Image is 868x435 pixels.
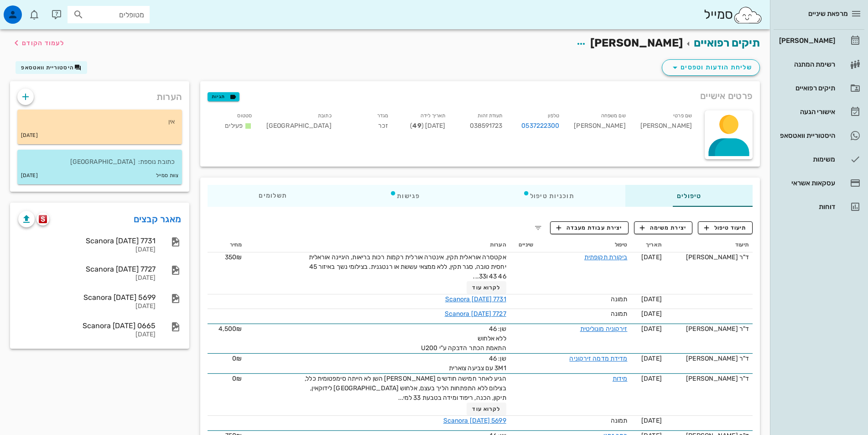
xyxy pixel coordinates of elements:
span: פעילים [225,122,243,130]
th: שיניים [510,238,537,252]
th: תאריך [631,238,665,252]
small: [DATE] [21,171,38,181]
a: היסטוריית וואטסאפ [774,125,864,147]
div: Scanora [DATE] 7731 [18,236,156,245]
th: מחיר [208,238,245,252]
small: מגדר [377,113,388,119]
div: ד"ר [PERSON_NAME] [669,374,749,383]
th: תיעוד [665,238,753,252]
span: 038591723 [470,122,503,130]
img: SmileCloud logo [733,6,763,24]
span: יצירת עבודת מעבדה [556,224,622,232]
div: עסקאות אשראי [777,179,835,187]
a: 0537222300 [521,121,559,131]
button: יצירת עבודת מעבדה [550,221,628,234]
strong: 49 [412,122,421,130]
span: [PERSON_NAME] [590,37,683,49]
span: תשלומים [259,193,287,199]
span: 350₪ [225,253,242,261]
div: Scanora [DATE] 7727 [18,265,156,273]
a: תיקים רפואיים [774,77,864,99]
span: [DATE] ( ) [410,122,445,130]
small: [DATE] [21,131,38,141]
button: לקרוא עוד [467,403,506,415]
span: תג [27,7,32,13]
small: צוות סמייל [156,171,178,181]
small: תעודת זהות [478,113,502,119]
a: אישורי הגעה [774,101,864,123]
span: תמונה [611,310,628,318]
div: טיפולים [625,185,753,207]
div: [PERSON_NAME] [777,37,835,44]
span: תמונה [611,417,628,425]
th: טיפול [537,238,631,252]
a: מדידת מדמה זירקוניה [569,355,627,362]
span: לקרוא עוד [472,406,500,412]
button: לקרוא עוד [467,281,506,294]
div: משימות [777,156,835,163]
p: אין [25,117,175,127]
button: scanora logo [36,213,49,225]
a: תיקים רפואיים [694,37,760,49]
span: [DATE] [641,253,662,261]
span: לעמוד הקודם [22,39,64,47]
div: סמייל [704,5,763,25]
span: פרטים אישיים [700,89,753,103]
a: ביקורת תקופתית [584,253,627,261]
div: ד"ר [PERSON_NAME] [669,354,749,363]
div: זכר [339,109,396,136]
div: רשימת המתנה [777,61,835,68]
a: [PERSON_NAME] [774,30,864,52]
span: [DATE] [641,355,662,362]
button: לעמוד הקודם [11,35,64,51]
span: הגיע לאחר חמישה חודשים [PERSON_NAME] השן לא הייתה סימפטומית כלל, בצילום ללא התפתחות הליך בעצם, אל... [305,375,506,402]
a: Scanora [DATE] 7731 [445,295,506,303]
div: אישורי הגעה [777,108,835,115]
button: שליחת הודעות וטפסים [662,59,760,76]
div: [PERSON_NAME] [633,109,699,136]
a: רשימת המתנה [774,53,864,75]
span: תגיות [212,93,235,101]
button: תיעוד טיפול [698,221,753,234]
div: תיקים רפואיים [777,84,835,92]
div: תוכניות טיפול [471,185,625,207]
span: היסטוריית וואטסאפ [21,64,74,71]
div: ד"ר [PERSON_NAME] [669,324,749,334]
span: [DATE] [641,375,662,383]
small: שם משפחה [601,113,626,119]
p: כתובת נוספת: [GEOGRAPHIC_DATA] [25,157,175,167]
span: [DATE] [641,310,662,318]
a: מידות [613,375,628,383]
a: עסקאות אשראי [774,172,864,194]
span: [DATE] [641,295,662,303]
div: Scanora [DATE] 0665 [18,321,156,330]
small: כתובת [318,113,332,119]
div: [PERSON_NAME] [567,109,633,136]
div: [DATE] [18,303,156,310]
a: דוחות [774,196,864,218]
span: 0₪ [232,355,242,362]
div: Scanora [DATE] 5699 [18,293,156,302]
div: היסטוריית וואטסאפ [777,132,835,139]
button: היסטוריית וואטסאפ [16,61,87,74]
div: [DATE] [18,246,156,254]
div: [DATE] [18,274,156,282]
small: תאריך לידה [421,113,446,119]
small: סטטוס [237,113,252,119]
span: אקטסרה אוראלית תקין, אינטרה אורלית רקמות רכות בריאות, היגיינה אוראלית יחסית טובה, סגר תקין, ללא מ... [309,253,506,280]
span: שן: 46 ללא אלחוש התאמת הכתר הדבקה ע"י U200 [421,325,506,352]
a: זירקוניה מונוליטית [580,325,628,333]
span: [DATE] [641,417,662,425]
span: מרפאת שיניים [808,10,848,18]
img: scanora logo [39,215,47,223]
a: Scanora [DATE] 7727 [445,310,506,318]
button: יצירת משימה [634,221,693,234]
span: יצירת משימה [640,224,686,232]
span: [DATE] [641,325,662,333]
span: שליחת הודעות וטפסים [670,62,752,73]
button: תגיות [208,92,239,101]
th: הערות [245,238,510,252]
span: תמונה [611,295,628,303]
div: [DATE] [18,331,156,339]
div: ד"ר [PERSON_NAME] [669,252,749,262]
